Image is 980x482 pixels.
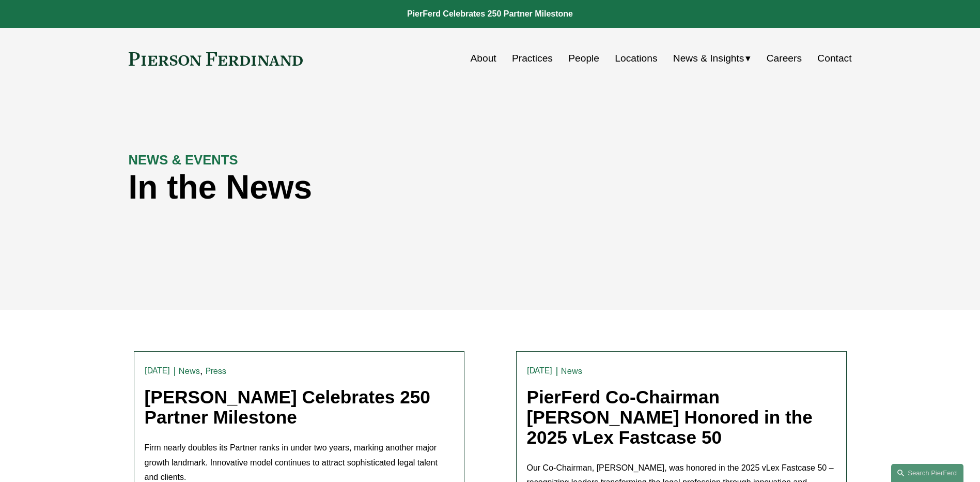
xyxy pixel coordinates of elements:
[561,366,582,376] a: News
[129,169,671,206] h1: In the News
[767,49,802,68] a: Careers
[145,367,170,375] time: [DATE]
[206,366,227,376] a: Press
[179,366,200,376] a: News
[200,365,203,376] span: ,
[673,50,744,68] span: News & Insights
[527,367,553,375] time: [DATE]
[673,49,751,68] a: folder dropdown
[615,49,657,68] a: Locations
[527,387,813,447] a: PierFerd Co-Chairman [PERSON_NAME] Honored in the 2025 vLex Fastcase 50
[891,464,963,482] a: Search this site
[817,49,851,68] a: Contact
[145,387,430,427] a: [PERSON_NAME] Celebrates 250 Partner Milestone
[471,49,496,68] a: About
[568,49,599,68] a: People
[512,49,553,68] a: Practices
[129,153,238,167] strong: NEWS & EVENTS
